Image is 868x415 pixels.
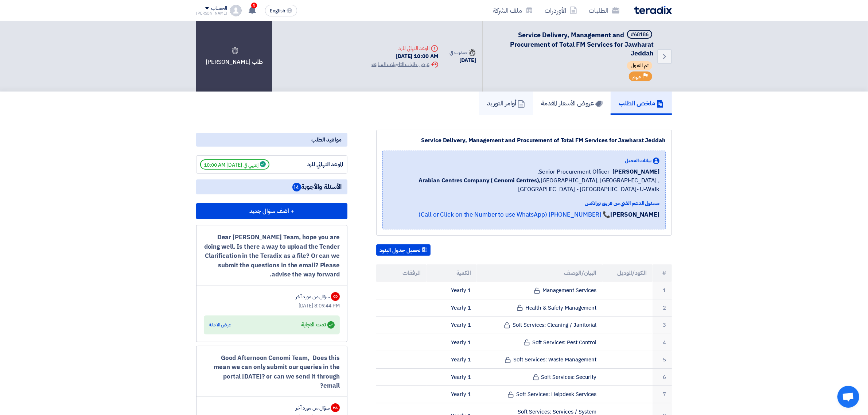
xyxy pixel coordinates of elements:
span: الأسئلة والأجوبة [292,182,342,191]
div: صدرت في [450,49,476,56]
th: المرفقات [376,264,427,282]
a: 📞 [PHONE_NUMBER] (Call or Click on the Number to use WhatsApp) [419,210,610,219]
td: Management Services [477,282,603,299]
div: الموعد النهائي للرد [289,160,343,169]
div: عرض طلبات التاجيلات السابقه [371,61,438,68]
div: سؤال من مورد آخر [296,404,330,412]
td: Soft Services: Cleaning / Janitorial [477,317,603,334]
span: 14 [292,183,301,191]
div: [PERSON_NAME] [196,11,227,15]
h5: أوامر التوريد [487,99,525,107]
th: البيان/الوصف [477,264,603,282]
td: Soft Services: Helpdesk Services [477,386,603,403]
td: Health & Safety Management [477,299,603,317]
td: 1 Yearly [427,282,477,299]
td: 3 [653,317,672,334]
td: 1 Yearly [427,317,477,334]
td: 6 [653,368,672,386]
div: سؤال من مورد آخر [296,293,330,300]
div: تمت الاجابة [301,320,335,330]
h5: Service Delivery, Management and Procurement of Total FM Services for Jawharat Jeddah [491,30,654,58]
h5: ملخص الطلب [619,99,664,107]
div: Service Delivery, Management and Procurement of Total FM Services for Jawharat Jeddah [382,136,666,145]
td: Soft Services: Security [477,368,603,386]
div: [DATE] [450,56,476,65]
a: عروض الأسعار المقدمة [533,92,611,115]
span: [GEOGRAPHIC_DATA], [GEOGRAPHIC_DATA] ,[GEOGRAPHIC_DATA] - [GEOGRAPHIC_DATA]- U-Walk [389,176,659,194]
button: تحميل جدول البنود [376,244,431,256]
td: 7 [653,386,672,403]
a: ملف الشركة [487,2,539,19]
div: الموعد النهائي للرد [371,44,438,52]
td: 1 [653,282,672,299]
b: Arabian Centres Company ( Cenomi Centres), [419,176,541,185]
strong: [PERSON_NAME] [610,210,659,219]
th: الكود/الموديل [602,264,653,282]
span: Service Delivery, Management and Procurement of Total FM Services for Jawharat Jeddah [510,30,654,58]
div: CD [331,292,340,301]
div: الحساب [211,5,227,12]
button: English [265,5,297,16]
div: MA [331,403,340,412]
span: مهم [632,73,641,80]
div: عرض الاجابة [209,321,231,329]
span: إنتهي في [DATE] 10:00 AM [200,159,269,170]
td: 5 [653,351,672,369]
div: [DATE] 10:00 AM [371,52,438,61]
a: الطلبات [583,2,625,19]
td: 1 Yearly [427,368,477,386]
div: طلب [PERSON_NAME] [196,21,272,92]
td: 1 Yearly [427,299,477,317]
button: + أضف سؤال جديد [196,203,347,219]
th: الكمية [427,264,477,282]
div: Good Afternoon Cenomi Team, Does this mean we can only submit our queries in the portal [DATE]? o... [204,353,340,391]
img: profile_test.png [230,5,242,16]
td: Soft Services: Pest Control [477,334,603,351]
div: مواعيد الطلب [196,133,347,147]
td: Soft Services: Waste Management [477,351,603,369]
a: أوامر التوريد [479,92,533,115]
td: 1 Yearly [427,386,477,403]
div: #68186 [631,32,649,37]
td: 2 [653,299,672,317]
td: 1 Yearly [427,351,477,369]
span: Senior Procurement Officer, [537,167,610,176]
div: [DATE] 8:09:44 PM [204,302,340,310]
th: # [653,264,672,282]
div: مسئول الدعم الفني من فريق تيرادكس [389,199,659,207]
div: Dear [PERSON_NAME] Team, hope you are doing well. Is there a way to upload the Tender Clarificati... [204,233,340,279]
td: 1 Yearly [427,334,477,351]
span: بيانات العميل [625,157,651,164]
a: ملخص الطلب [611,92,672,115]
img: Teradix logo [634,6,672,14]
span: 4 [251,3,257,8]
span: تم القبول [627,61,652,70]
span: [PERSON_NAME] [612,167,659,176]
td: 4 [653,334,672,351]
h5: عروض الأسعار المقدمة [541,99,603,107]
span: English [270,8,285,13]
a: Open chat [837,386,859,408]
a: الأوردرات [539,2,583,19]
